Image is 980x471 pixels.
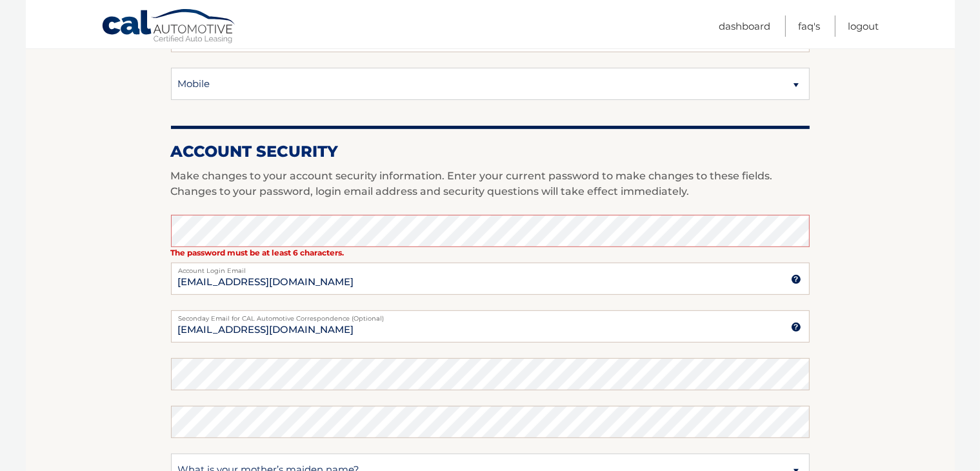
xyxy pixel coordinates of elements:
input: Seconday Email for CAL Automotive Correspondence (Optional) [171,310,810,343]
strong: The password must be at least 6 characters. [171,248,345,257]
a: Dashboard [719,15,771,37]
img: tooltip.svg [791,274,801,285]
img: tooltip.svg [791,322,801,332]
h2: Account Security [171,142,810,161]
a: FAQ's [799,15,821,37]
a: Cal Automotive [101,8,237,46]
a: Logout [848,15,879,37]
label: Account Login Email [171,263,810,273]
p: Make changes to your account security information. Enter your current password to make changes to... [171,168,810,199]
label: Seconday Email for CAL Automotive Correspondence (Optional) [171,310,810,321]
input: Account Login Email [171,263,810,295]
